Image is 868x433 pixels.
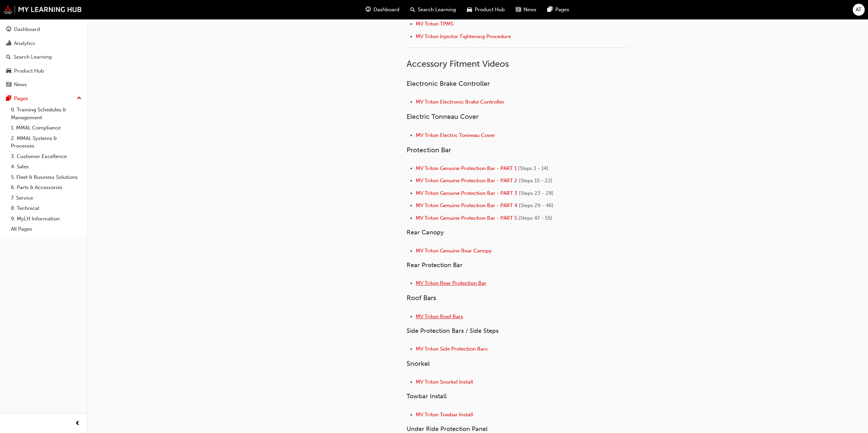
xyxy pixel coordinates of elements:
a: MV Triton Rear Protection Bar [416,280,486,286]
span: pages-icon [547,5,553,14]
span: Rear Protection Bar [407,261,462,269]
a: MV Triton Roof Bars [416,313,463,320]
button: Pages [3,92,84,105]
span: guage-icon [6,27,11,33]
span: Electronic Brake Controller [407,80,490,88]
a: MV Triton Genuine Protection Bar - PART 5 [416,215,517,221]
a: 9. MyLH Information [8,214,84,224]
span: Pages [555,6,569,14]
a: 8. Technical [8,203,84,214]
a: 4. Sales [8,161,84,172]
span: Search Learning [418,6,456,14]
a: MV Triton Side Protection Bars [416,346,488,352]
button: AT [853,4,865,16]
div: Dashboard [14,26,40,33]
a: Dashboard [3,23,84,36]
span: Rear Canopy [407,229,444,236]
a: MV Triton Genuine Protection Bar - PART 3 [416,190,517,196]
button: DashboardAnalyticsSearch LearningProduct HubNews [3,22,84,92]
span: pages-icon [6,96,11,102]
a: Search Learning [3,51,84,63]
a: MV Triton TPMS [416,21,453,27]
span: Accessory Fitment Videos [407,59,509,69]
span: guage-icon [366,5,371,14]
a: search-iconSearch Learning [405,3,461,17]
a: News [3,78,84,91]
a: 0. Training Schedules & Management [8,105,84,123]
span: search-icon [6,54,11,60]
span: search-icon [410,5,415,14]
a: MV Triton Injector Tightening Procedure [416,33,511,40]
span: Protection Bar [407,146,451,154]
a: MV Triton Genuine Rear Canopy [416,248,492,254]
span: [Steps 15 - 22] [519,177,553,184]
a: Analytics [3,37,84,50]
a: 2. MMAL Systems & Processes [8,133,84,151]
a: pages-iconPages [542,3,575,17]
span: [Steps 47 - 55] [518,215,552,221]
a: MV Triton Genuine Protection Bar - PART 1 [416,165,517,171]
a: MV Triton Electronic Brake Controller [416,99,504,105]
a: guage-iconDashboard [360,3,405,17]
a: MV Triton Genuine Protection Bar - PART 4 [416,202,517,208]
span: Snorkel [407,360,430,368]
span: prev-icon [75,419,80,428]
a: MV Triton Snorkel Install [416,379,473,385]
span: Product Hub [475,6,505,14]
a: 7. Service [8,193,84,203]
span: Electric Tonneau Cover [407,113,479,121]
a: 6. Parts & Accessories [8,182,84,193]
div: Search Learning [14,53,52,61]
span: Dashboard [373,6,399,14]
a: MV Triton Genuine Protection Bar - PART 2 [416,177,517,184]
a: news-iconNews [510,3,542,17]
a: 3. Customer Excellence [8,151,84,162]
span: news-icon [6,82,11,88]
span: Side Protection Bars / Side Steps [407,327,499,335]
span: Under Ride Protection Panel [407,425,488,433]
img: mmal [3,5,82,14]
span: car-icon [6,68,11,74]
span: chart-icon [6,41,11,47]
span: News [524,6,536,14]
div: News [14,81,27,89]
div: Product Hub [14,67,44,75]
div: Pages [14,95,28,103]
span: [Steps 23 - 28] [519,190,554,196]
span: Towbar Install [407,392,447,400]
span: news-icon [516,5,521,14]
a: car-iconProduct Hub [461,3,510,17]
a: MV Triton Towbar Install [416,412,473,418]
a: All Pages [8,224,84,234]
a: Product Hub [3,65,84,77]
span: up-icon [77,94,82,103]
span: [Steps 1 - 14] [518,165,548,171]
span: Roof Bars [407,294,436,302]
span: car-icon [467,5,472,14]
a: 1. MMAL Compliance [8,123,84,133]
span: [Steps 29 - 46] [519,202,554,208]
span: AT [856,6,862,14]
div: Analytics [14,40,35,47]
a: MV Triton Electric Tonneau Cover [416,132,495,138]
a: 5. Fleet & Business Solutions [8,172,84,183]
